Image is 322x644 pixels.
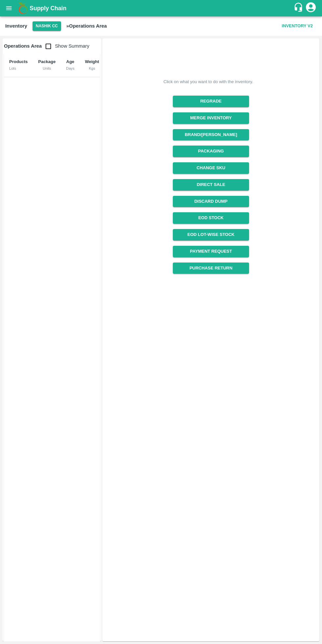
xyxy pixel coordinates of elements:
[66,59,75,64] b: Age
[30,4,293,13] a: Supply Chain
[173,96,249,107] button: Regrade
[38,59,56,64] b: Package
[293,2,305,14] div: customer-support
[16,2,30,15] img: logo
[9,59,28,64] b: Products
[5,23,27,29] b: Inventory
[173,129,249,141] button: Brand/[PERSON_NAME]
[1,1,16,16] button: open drawer
[33,21,61,31] button: Select DC
[164,79,253,85] div: Click on what you want to do with the inventory.
[173,229,249,241] a: EOD Lot-wise Stock
[66,65,74,71] div: Days
[173,263,249,274] button: Purchase Return
[38,65,56,71] div: Units
[173,112,249,124] button: Merge Inventory
[4,43,42,49] b: Operations Area
[173,162,249,174] button: Change SKU
[305,1,317,15] div: account of current user
[173,146,249,157] button: Packaging
[173,179,249,191] button: Direct Sale
[173,246,249,257] a: Payment Request
[173,212,249,224] a: EOD Stock
[9,65,28,71] div: Lots
[85,65,99,71] div: Kgs
[30,5,66,11] b: Supply Chain
[85,59,99,64] b: Weight
[66,23,107,29] b: » Operations Area
[279,20,315,32] button: Inventory V2
[42,43,89,49] span: Show Summary
[173,196,249,207] button: Discard Dump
